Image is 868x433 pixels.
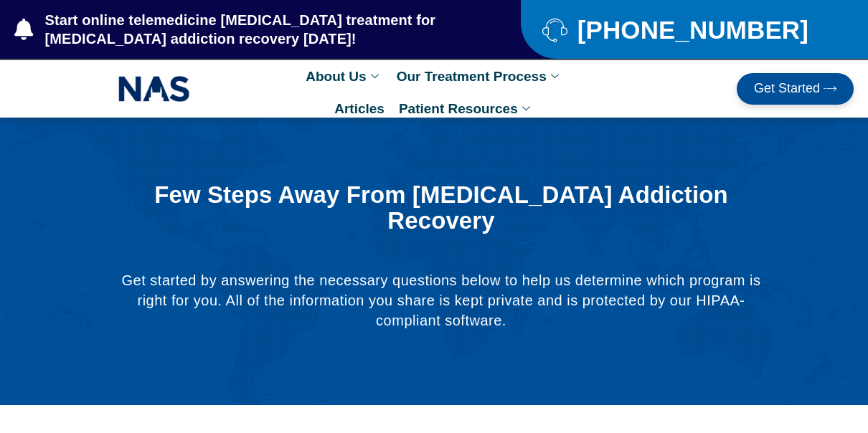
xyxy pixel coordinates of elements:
[42,11,464,48] span: Start online telemedicine [MEDICAL_DATA] treatment for [MEDICAL_DATA] addiction recovery [DATE]!
[737,73,854,105] a: Get Started
[392,92,541,125] a: Patient Resources
[115,270,768,330] p: Get started by answering the necessary questions below to help us determine which program is righ...
[754,82,820,96] span: Get Started
[118,72,190,105] img: NAS_email_signature-removebg-preview.png
[14,11,463,48] a: Start online telemedicine [MEDICAL_DATA] treatment for [MEDICAL_DATA] addiction recovery [DATE]!
[574,21,808,39] span: [PHONE_NUMBER]
[327,92,392,125] a: Articles
[542,17,832,42] a: [PHONE_NUMBER]
[390,60,570,92] a: Our Treatment Process
[151,182,732,234] h1: Few Steps Away From [MEDICAL_DATA] Addiction Recovery
[298,60,389,92] a: About Us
